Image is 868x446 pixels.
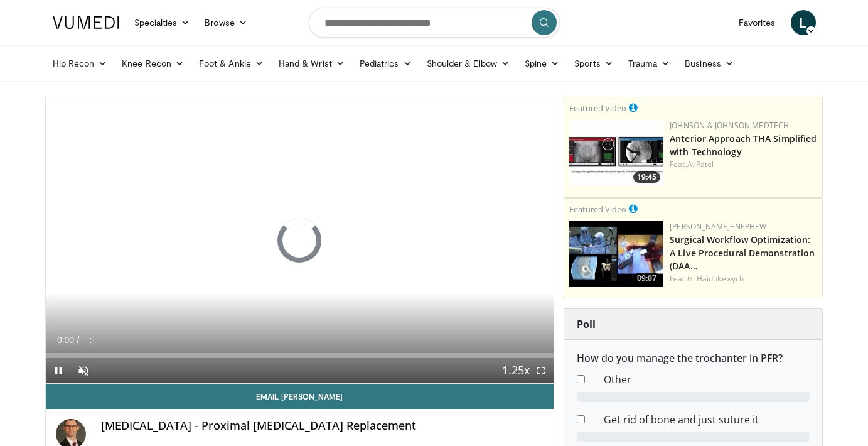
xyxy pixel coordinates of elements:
[621,51,678,76] a: Trauma
[352,51,419,76] a: Pediatrics
[577,352,810,364] h6: How do you manage the trochanter in PFR?
[57,335,74,345] span: 0:00
[687,159,714,170] a: A. Patel
[670,120,789,131] a: Johnson & Johnson MedTech
[101,419,544,433] h4: [MEDICAL_DATA] - Proximal [MEDICAL_DATA] Replacement
[577,317,596,331] strong: Poll
[569,120,663,186] img: 06bb1c17-1231-4454-8f12-6191b0b3b81a.150x105_q85_crop-smart_upscale.jpg
[503,358,528,383] button: Playback Rate
[569,221,663,287] a: 09:07
[670,234,815,272] a: Surgical Workflow Optimization: A Live Procedural Demonstration (DAA…
[309,8,560,38] input: Search topics, interventions
[633,273,660,284] span: 09:07
[670,133,817,158] a: Anterior Approach THA Simplified with Technology
[594,372,819,387] dd: Other
[53,16,119,29] img: VuMedi Logo
[569,204,626,215] small: Featured Video
[77,335,80,345] span: /
[191,51,271,76] a: Foot & Ankle
[46,97,554,384] video-js: Video Player
[633,171,660,183] span: 19:45
[71,358,96,383] button: Unmute
[670,221,766,232] a: [PERSON_NAME]+Nephew
[46,353,554,358] div: Progress Bar
[677,51,741,76] a: Business
[528,358,554,383] button: Fullscreen
[419,51,517,76] a: Shoulder & Elbow
[517,51,567,76] a: Spine
[569,221,663,287] img: bcfc90b5-8c69-4b20-afee-af4c0acaf118.150x105_q85_crop-smart_upscale.jpg
[791,10,816,35] a: L
[197,10,255,35] a: Browse
[127,10,198,35] a: Specialties
[271,51,352,76] a: Hand & Wrist
[45,51,115,76] a: Hip Recon
[569,120,663,186] a: 19:45
[670,273,817,285] div: Feat.
[687,273,744,284] a: G. Haidukewych
[87,335,95,345] span: -:-
[567,51,621,76] a: Sports
[670,159,817,170] div: Feat.
[46,384,554,409] a: Email [PERSON_NAME]
[731,10,783,35] a: Favorites
[569,102,626,114] small: Featured Video
[46,358,71,383] button: Pause
[594,412,819,427] dd: Get rid of bone and just suture it
[114,51,191,76] a: Knee Recon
